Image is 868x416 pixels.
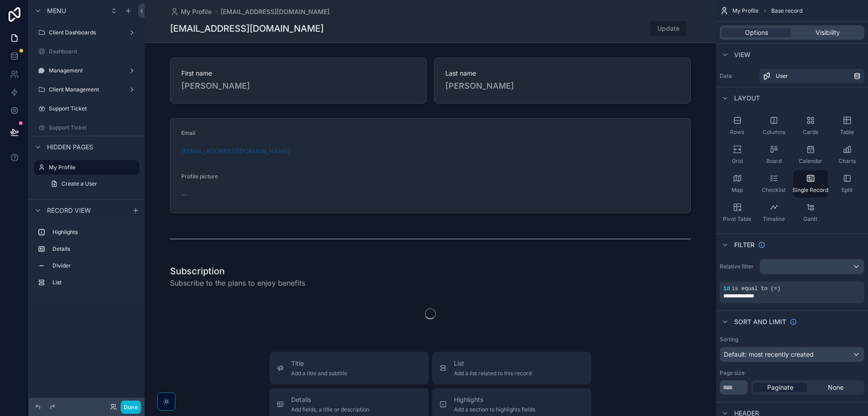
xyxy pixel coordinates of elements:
a: Client Dashboards [34,25,139,40]
button: Table [830,112,864,139]
label: Client Dashboards [49,29,125,36]
span: Table [840,129,854,136]
h1: [EMAIL_ADDRESS][DOMAIN_NAME] [170,22,324,35]
a: Dashboard [34,44,139,59]
button: Checklist [756,170,791,197]
span: Charts [839,158,856,165]
button: Timeline [756,199,791,226]
span: Single Record [793,186,828,194]
span: Map [731,186,743,194]
span: My Profile [181,7,212,16]
label: Client Management [49,86,125,93]
span: Hidden pages [47,143,93,152]
span: None [828,383,844,392]
label: Divider [52,262,136,269]
label: Details [52,245,136,253]
label: Relative filter [720,263,756,270]
span: Cards [803,129,818,136]
span: Create a User [61,180,97,187]
label: My Profile [49,164,134,171]
button: Grid [720,141,755,168]
button: Map [720,170,755,197]
span: Grid [732,158,743,165]
a: My Profile [170,7,212,16]
span: Checklist [762,186,786,194]
span: Record view [47,206,91,215]
span: Visibility [816,28,840,37]
span: id [723,286,730,292]
button: Done [121,401,141,414]
span: View [734,50,750,59]
label: Support Ticket [49,105,137,112]
label: List [52,279,136,286]
span: Sort And Limit [734,317,786,326]
label: Management [49,67,125,74]
label: Dashboard [49,48,137,55]
span: Base record [771,7,802,14]
a: My Profile [34,160,139,175]
span: Gantt [803,215,817,223]
a: Support Ticket [34,101,139,116]
button: Default: most recently created [720,347,864,362]
button: Board [756,141,791,168]
button: Single Record [793,170,828,197]
button: Split [830,170,864,197]
span: Board [766,158,782,165]
span: Options [745,28,768,37]
span: is equal to (=) [731,286,780,292]
button: Cards [793,112,828,139]
div: scrollable content [29,221,145,299]
span: Filter [734,240,755,249]
a: Client Management [34,82,139,97]
a: User [759,69,864,83]
button: Pivot Table [720,199,755,226]
button: Columns [756,112,791,139]
span: Layout [734,94,760,103]
label: Data [720,72,756,80]
span: Rows [730,129,744,136]
a: Create a User [45,177,139,191]
span: Pivot Table [723,215,751,223]
a: Management [34,63,139,78]
span: Paginate [767,383,793,392]
span: Menu [47,6,66,15]
a: Support Ticket [34,120,139,135]
label: Page size [720,369,745,377]
button: Calendar [793,141,828,168]
span: Timeline [763,215,785,223]
label: Highlights [52,229,136,236]
span: Split [841,186,853,194]
span: Columns [763,129,785,136]
button: Charts [830,141,864,168]
button: Gantt [793,199,828,226]
span: User [776,72,788,80]
span: My Profile [732,7,759,14]
label: Support Ticket [49,124,137,131]
label: Sorting [720,336,738,343]
button: Rows [720,112,755,139]
span: Default: most recently created [724,350,814,358]
a: [EMAIL_ADDRESS][DOMAIN_NAME] [221,7,330,16]
span: Calendar [799,158,822,165]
